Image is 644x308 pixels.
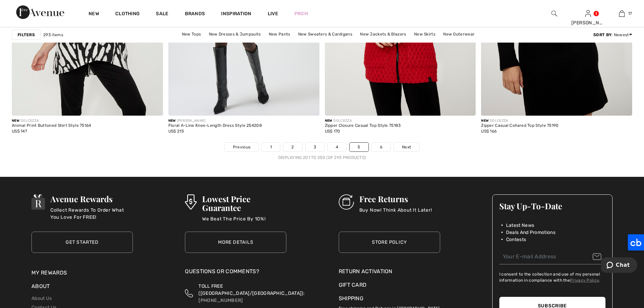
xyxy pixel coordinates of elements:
p: Buy Now! Think About It Later! [359,207,432,220]
a: Store Policy [339,232,440,253]
span: Latest News [506,222,534,229]
div: Floral A-Line Knee-Length Dress Style 254208 [168,123,262,128]
a: New Sweaters & Cardigans [295,30,356,39]
a: 2 [283,143,302,151]
div: About [31,282,133,294]
a: Brands [185,11,205,18]
p: Collect Rewards To Order What You Love For FREE! [50,207,133,220]
input: Your E-mail Address [499,249,605,264]
a: Live [268,10,278,17]
span: 293 items [43,32,63,38]
a: New [89,11,99,18]
span: US$ 166 [481,129,497,134]
img: Avenue Rewards [31,194,45,210]
div: DOLCEZZA [481,118,558,123]
h3: Stay Up-To-Date [499,202,605,210]
a: New Outerwear [440,30,478,39]
a: Return Activation [339,267,440,276]
a: Gift Card [339,281,440,289]
span: New [325,119,332,123]
div: Animal Print Buttoned Shirt Style 75164 [12,123,91,128]
img: My Info [585,9,591,18]
a: Get Started [31,232,133,253]
span: Previous [233,144,251,150]
img: Toll Free (Canada/US) [185,283,193,304]
a: 1 [262,143,280,151]
div: DOLCEZZA [12,118,91,123]
span: Inspiration [221,11,251,18]
h3: Free Returns [359,194,432,203]
a: 5 [350,143,368,151]
img: My Bag [619,9,625,18]
div: : Newest [593,32,632,38]
a: New Dresses & Jumpsuits [206,30,264,39]
div: [PERSON_NAME] [571,19,604,26]
a: About Us [31,295,52,301]
div: Displaying 201 to 250 (of 293 products) [12,155,632,161]
a: 6 [372,143,390,151]
a: Clothing [115,11,140,18]
a: Next [394,143,419,151]
span: Deals And Promotions [506,229,555,236]
a: More Details [185,232,286,253]
a: Shipping [339,295,363,302]
iframe: Opens a widget where you can chat to one of our agents [601,257,637,274]
a: Sale [156,11,168,18]
strong: Sort By [593,32,612,37]
div: DOLCEZZA [325,118,401,123]
span: New [12,119,19,123]
a: Prom [294,10,308,17]
a: My Rewards [31,269,67,276]
img: search the website [551,9,557,18]
a: New Pants [265,30,294,39]
div: Questions or Comments? [185,267,286,279]
span: 17 [628,10,632,17]
span: Next [402,144,411,150]
a: 4 [328,143,346,151]
a: 17 [605,9,638,18]
span: US$ 215 [168,129,184,134]
p: We Beat The Price By 10%! [202,215,287,229]
div: [PERSON_NAME] [168,118,262,123]
a: Sign In [585,10,591,17]
strong: Filters [18,32,35,38]
h3: Lowest Price Guarantee [202,194,287,212]
span: US$ 147 [12,129,27,134]
h3: Avenue Rewards [50,194,133,203]
span: US$ 170 [325,129,340,134]
label: I consent to the collection and use of my personal information in compliance with the . [499,271,605,283]
a: Privacy Policy [570,278,599,283]
div: Zipper Casual Collared Top Style 75190 [481,123,558,128]
img: 1ère Avenue [16,5,64,19]
a: 3 [306,143,324,151]
a: New Skirts [411,30,439,39]
div: Zipper Closure Casual Top Style 75183 [325,123,401,128]
span: New [481,119,488,123]
a: New Jackets & Blazers [357,30,409,39]
span: New [168,119,176,123]
span: Contests [506,236,526,243]
span: TOLL FREE ([GEOGRAPHIC_DATA]/[GEOGRAPHIC_DATA]): [198,283,305,296]
a: New Tops [178,30,204,39]
a: Previous [225,143,259,151]
nav: Page navigation [12,142,632,161]
img: Lowest Price Guarantee [185,194,196,210]
img: Free Returns [339,194,354,210]
a: [PHONE_NUMBER] [198,298,243,303]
